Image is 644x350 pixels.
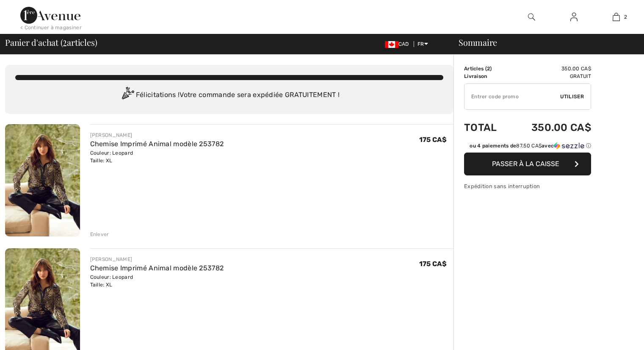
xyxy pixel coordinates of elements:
[595,12,637,22] a: 2
[20,24,82,31] div: < Continuer à magasiner
[509,113,591,142] td: 350.00 CA$
[90,149,224,164] div: Couleur: Leopard Taille: XL
[419,136,447,144] span: 175 CA$
[509,72,591,80] td: Gratuit
[20,7,80,24] img: 1ère Avenue
[63,36,67,47] span: 2
[464,182,591,190] div: Expédition sans interruption
[554,142,584,150] img: Sezzle
[385,41,412,47] span: CAD
[464,153,591,175] button: Passer à la caisse
[528,12,535,22] img: recherche
[417,41,428,47] span: FR
[119,87,136,104] img: Congratulation2.svg
[5,124,80,236] img: Chemise Imprimé Animal modèle 253782
[487,66,490,72] span: 2
[564,12,584,22] a: Se connecter
[15,87,443,104] div: Félicitations ! Votre commande sera expédiée GRATUITEMENT !
[464,142,591,153] div: ou 4 paiements de87.50 CA$avecSezzle Cliquez pour en savoir plus sur Sezzle
[90,273,224,289] div: Couleur: Leopard Taille: XL
[385,41,398,48] img: Canadian Dollar
[492,160,559,168] span: Passer à la caisse
[464,113,509,142] td: Total
[464,84,560,109] input: Code promo
[570,12,578,22] img: Mes infos
[516,143,542,149] span: 87.50 CA$
[90,131,224,139] div: [PERSON_NAME]
[560,93,584,100] span: Utiliser
[509,65,591,72] td: 350.00 CA$
[613,12,620,22] img: Mon panier
[90,256,224,263] div: [PERSON_NAME]
[419,260,447,268] span: 175 CA$
[5,38,97,47] span: Panier d'achat ( articles)
[464,72,509,80] td: Livraison
[448,38,639,47] div: Sommaire
[464,65,509,72] td: Articles ( )
[90,231,109,238] div: Enlever
[624,13,627,21] span: 2
[90,264,224,272] a: Chemise Imprimé Animal modèle 253782
[90,140,224,148] a: Chemise Imprimé Animal modèle 253782
[470,142,591,150] div: ou 4 paiements de avec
